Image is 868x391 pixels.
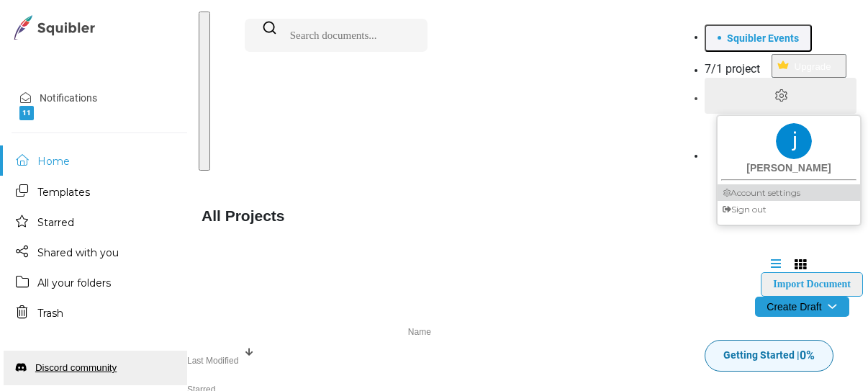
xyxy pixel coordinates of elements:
u: Discord community [35,362,117,373]
button: Create Draft [755,297,849,317]
span: 0% [800,349,815,362]
p: All Projects [192,205,863,228]
img: squibler logo [12,15,98,40]
span: 7/1 project [705,52,760,78]
a: Templates [3,177,187,206]
a: Home [3,146,187,175]
button: Getting Started |0% [705,340,833,372]
input: Search documents... [245,19,428,52]
div: [PERSON_NAME] [718,161,860,176]
a: Trash [3,298,187,327]
span: Squibler Events [727,31,799,45]
button: Toggle navigation [199,12,210,171]
div: Sign out [718,201,860,217]
a: Account settings [718,184,860,201]
button: Import Document [761,272,863,297]
span: Getting Started | [723,347,815,364]
p: Last Modified [187,354,238,366]
a: Starred [3,207,187,236]
span: Upgrade [795,55,831,72]
span: Import Document [773,279,851,289]
img: ACg8ocK_oFk9aqyO_yO7rOCG49UeiX2nlGonhv2w0P9bKaYsSedhwQ=s96-c [776,123,812,159]
span: 11 [19,106,34,120]
a: All your folders [3,268,187,297]
a: Notifications11 [8,84,187,127]
button: Upgrade [772,54,846,78]
p: Name [408,325,431,337]
button: Squibler Events [705,24,812,52]
a: Shared with you [3,238,187,266]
